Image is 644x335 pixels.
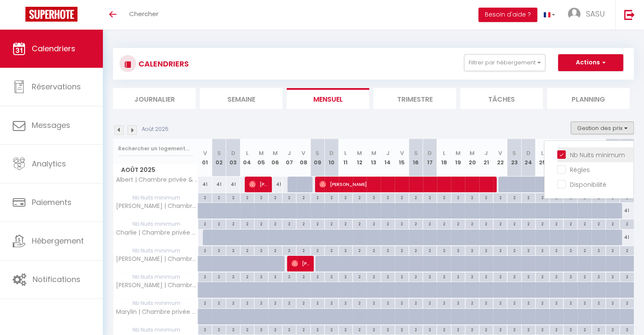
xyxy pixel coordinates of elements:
[226,177,240,192] div: 41
[115,203,199,209] span: [PERSON_NAME] | Chambre privée & Coliving
[478,8,537,22] button: Besoin d'aide ?
[212,219,226,227] div: 2
[536,193,549,201] div: 2
[367,325,380,333] div: 2
[564,299,577,307] div: 2
[550,272,563,280] div: 2
[311,299,324,307] div: 2
[142,125,169,133] p: Août 2025
[437,246,451,254] div: 2
[451,219,465,227] div: 2
[456,149,461,157] abbr: M
[268,219,282,227] div: 2
[592,219,605,227] div: 2
[353,139,367,177] th: 12
[536,299,549,307] div: 2
[536,272,549,280] div: 2
[287,88,369,109] li: Mensuel
[507,299,521,307] div: 2
[479,193,493,201] div: 2
[507,272,521,280] div: 2
[367,139,381,177] th: 13
[367,246,380,254] div: 2
[493,193,507,201] div: 2
[212,139,226,177] th: 02
[113,164,198,176] span: Août 2025
[118,141,193,156] input: Rechercher un logement...
[25,7,77,22] img: Super Booking
[339,272,352,280] div: 2
[409,246,423,254] div: 2
[254,139,268,177] th: 05
[325,272,338,280] div: 2
[282,325,296,333] div: 2
[325,193,338,201] div: 2
[254,219,268,227] div: 2
[443,149,445,157] abbr: L
[605,139,619,177] th: 30
[409,193,423,201] div: 2
[409,325,423,333] div: 2
[373,88,456,109] li: Trimestre
[564,246,577,254] div: 2
[423,246,437,254] div: 2
[395,246,409,254] div: 2
[226,246,240,254] div: 2
[339,193,352,201] div: 2
[568,8,580,20] img: ...
[606,272,619,280] div: 2
[437,219,451,227] div: 2
[409,219,423,227] div: 2
[465,299,479,307] div: 2
[522,219,535,227] div: 2
[240,246,254,254] div: 2
[240,219,254,227] div: 2
[198,139,212,177] th: 01
[493,219,507,227] div: 2
[536,325,549,333] div: 2
[479,325,493,333] div: 2
[282,193,296,201] div: 2
[296,139,310,177] th: 08
[32,43,75,54] span: Calendriers
[564,272,577,280] div: 2
[550,325,563,333] div: 2
[522,272,535,280] div: 2
[409,139,423,177] th: 16
[198,177,212,192] div: 41
[282,246,296,254] div: 2
[498,149,502,157] abbr: V
[268,193,282,201] div: 2
[381,139,395,177] th: 14
[465,272,479,280] div: 2
[507,246,521,254] div: 2
[282,272,296,280] div: 2
[437,299,451,307] div: 2
[479,299,493,307] div: 2
[254,246,268,254] div: 2
[339,299,352,307] div: 2
[541,149,544,157] abbr: L
[437,193,451,201] div: 2
[113,219,198,229] span: Nb Nuits minimum
[437,272,451,280] div: 2
[465,246,479,254] div: 2
[423,325,437,333] div: 2
[357,149,362,157] abbr: M
[353,219,366,227] div: 2
[606,299,619,307] div: 2
[479,246,493,254] div: 2
[113,193,198,202] span: Nb Nuits minimum
[423,219,437,227] div: 2
[620,139,634,177] th: 31
[7,3,32,29] button: Ouvrir le widget de chat LiveChat
[479,139,493,177] th: 21
[470,149,475,157] abbr: M
[32,158,66,169] span: Analytics
[606,325,619,333] div: 2
[624,9,635,20] img: logout
[484,149,488,157] abbr: J
[465,193,479,201] div: 2
[409,299,423,307] div: 2
[381,325,395,333] div: 2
